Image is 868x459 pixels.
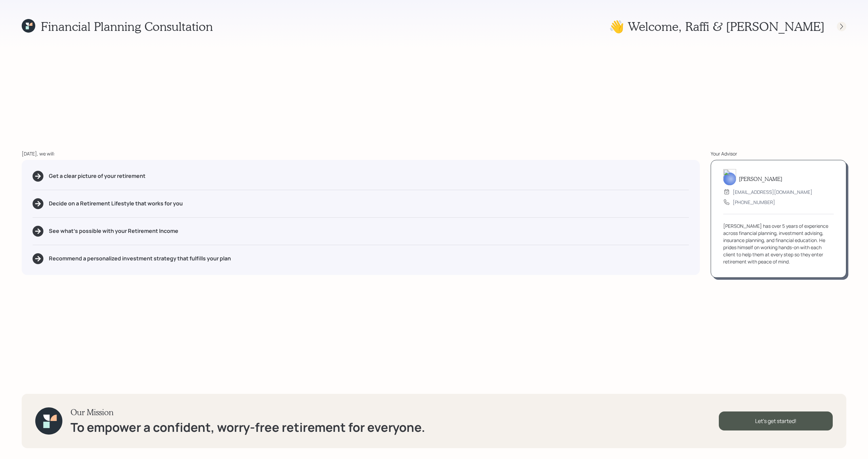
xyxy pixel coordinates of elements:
[71,420,425,435] h1: To empower a confident, worry-free retirement for everyone.
[739,176,782,182] h5: [PERSON_NAME]
[723,169,736,185] img: michael-russo-headshot.png
[711,150,846,157] div: Your Advisor
[723,222,834,265] div: [PERSON_NAME] has over 5 years of experience across financial planning, investment advising, insu...
[49,228,178,234] h5: See what's possible with your Retirement Income
[22,150,700,157] div: [DATE], we will:
[49,173,145,179] h5: Get a clear picture of your retirement
[719,411,833,430] div: Let's get started!
[41,19,213,34] h1: Financial Planning Consultation
[609,19,825,34] h1: 👋 Welcome , Raffi & [PERSON_NAME]
[733,199,775,206] div: [PHONE_NUMBER]
[49,255,231,262] h5: Recommend a personalized investment strategy that fulfills your plan
[733,188,812,196] div: [EMAIL_ADDRESS][DOMAIN_NAME]
[71,407,425,417] h3: Our Mission
[49,200,183,207] h5: Decide on a Retirement Lifestyle that works for you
